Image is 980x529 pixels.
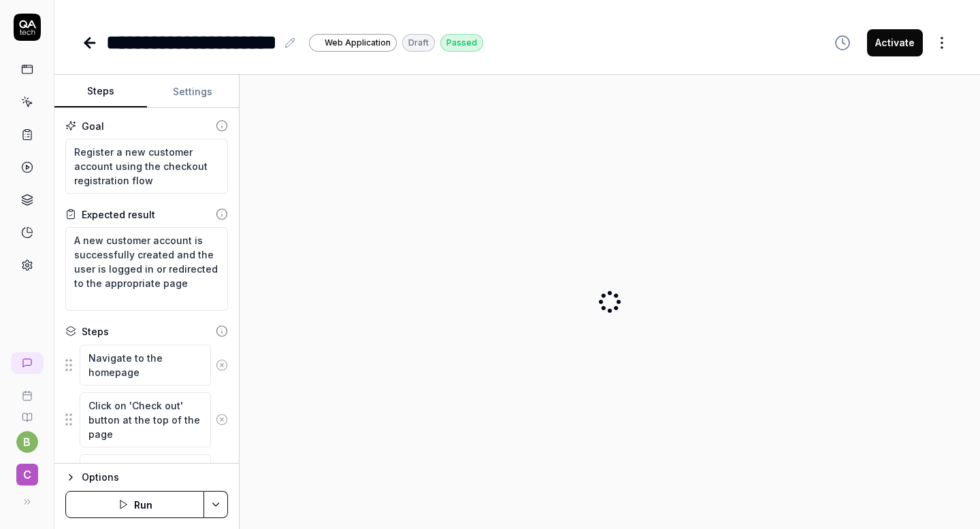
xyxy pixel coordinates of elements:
button: C [5,453,48,488]
button: View version history [826,29,859,56]
div: Steps [82,324,109,339]
a: Documentation [5,401,48,423]
a: New conversation [11,352,44,374]
button: Settings [147,75,240,108]
span: C [16,464,38,485]
button: b [16,431,38,453]
div: Goal [82,119,104,133]
div: Suggestions [65,344,228,386]
div: Passed [440,34,483,52]
div: Draft [402,34,435,52]
div: Expected result [82,207,155,222]
div: Suggestions [65,392,228,448]
span: Web Application [325,37,391,49]
div: Options [82,469,228,485]
a: Book a call with us [5,379,48,401]
button: Steps [54,75,147,108]
button: Remove step [211,352,233,379]
div: Suggestions [65,454,228,510]
button: Activate [867,29,923,56]
button: Remove step [211,406,233,433]
button: Run [65,491,204,518]
button: Options [65,469,228,485]
a: Web Application [309,33,397,52]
